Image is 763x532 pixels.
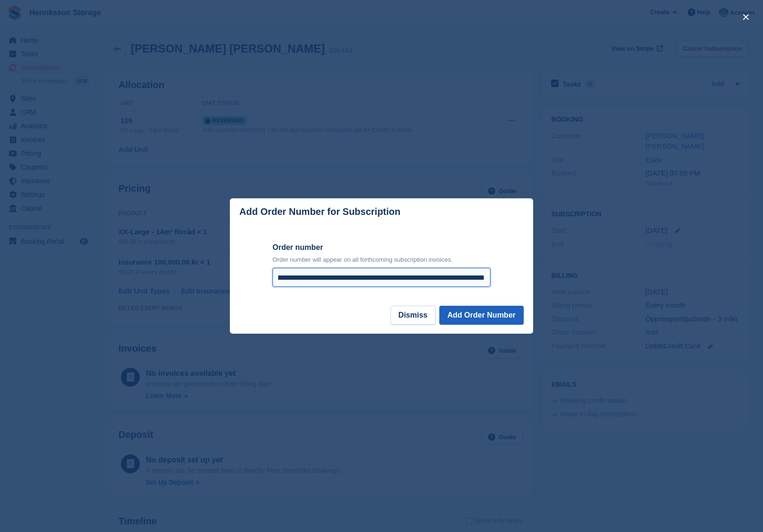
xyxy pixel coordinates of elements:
[439,306,524,325] button: Add Order Number
[391,306,436,325] button: Dismiss
[239,206,400,217] p: Add Order Number for Subscription
[272,255,490,265] p: Order number will appear on all forthcoming subscription invoices.
[738,9,754,25] button: close
[272,242,490,253] label: Order number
